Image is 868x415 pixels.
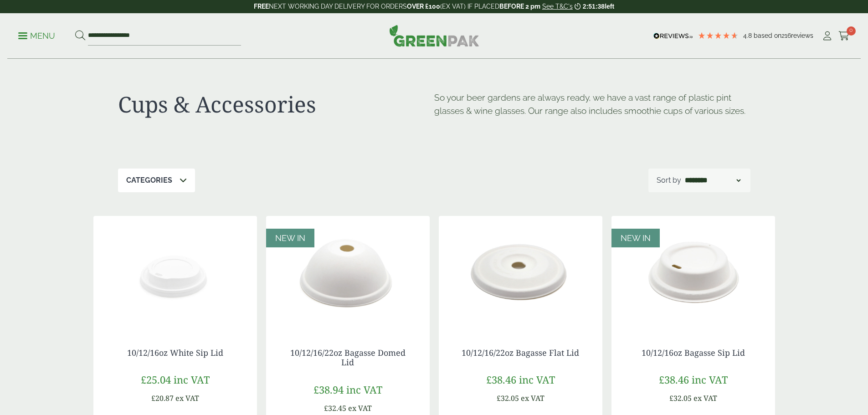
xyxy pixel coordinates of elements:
[313,383,344,396] span: £38.94
[692,373,728,386] span: inc VAT
[542,3,573,10] a: See T&C's
[266,216,430,330] img: 5330024 Bagasse Domed Lid fits 12 16 22oz cups
[838,29,850,43] a: 0
[439,216,602,330] img: 5330023 Bagasse Flat Lid fits 12 16 22oz CupsV2
[324,403,346,413] span: £32.45
[118,91,434,118] h1: Cups & Accessories
[174,373,210,386] span: inc VAT
[346,383,382,396] span: inc VAT
[621,233,651,243] span: NEW IN
[407,3,440,10] strong: OVER £100
[683,175,742,186] select: Shop order
[18,31,55,41] p: Menu
[669,393,692,403] span: £32.05
[434,91,750,118] p: So your beer gardens are always ready, we have a vast range of plastic pint glasses & wine glasse...
[127,347,223,358] a: 10/12/16oz White Sip Lid
[743,32,754,39] span: 4.8
[462,347,579,358] a: 10/12/16/22oz Bagasse Flat Lid
[822,31,833,41] i: My Account
[847,26,856,36] span: 0
[838,31,850,41] i: Cart
[653,33,693,39] img: REVIEWS.io
[499,3,540,10] strong: BEFORE 2 pm
[389,25,479,46] img: GreenPak Supplies
[141,373,171,386] span: £25.04
[254,3,269,10] strong: FREE
[290,347,406,368] a: 10/12/16/22oz Bagasse Domed Lid
[693,393,717,403] span: ex VAT
[348,403,372,413] span: ex VAT
[611,216,775,330] img: 5330026 Bagasse Sip Lid fits 12:16oz
[754,32,781,39] span: Based on
[605,3,614,10] span: left
[657,175,681,186] p: Sort by
[642,347,745,358] a: 10/12/16oz Bagasse Sip Lid
[18,31,55,40] a: Menu
[583,3,605,10] span: 2:51:38
[497,393,519,403] span: £32.05
[659,373,689,386] span: £38.46
[519,373,555,386] span: inc VAT
[791,32,813,39] span: reviews
[698,31,739,40] div: 4.79 Stars
[126,175,172,186] p: Categories
[781,32,791,39] span: 216
[151,393,174,403] span: £20.87
[521,393,544,403] span: ex VAT
[93,216,257,330] img: 12 & 16oz White Sip Lid
[275,233,305,243] span: NEW IN
[486,373,516,386] span: £38.46
[175,393,199,403] span: ex VAT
